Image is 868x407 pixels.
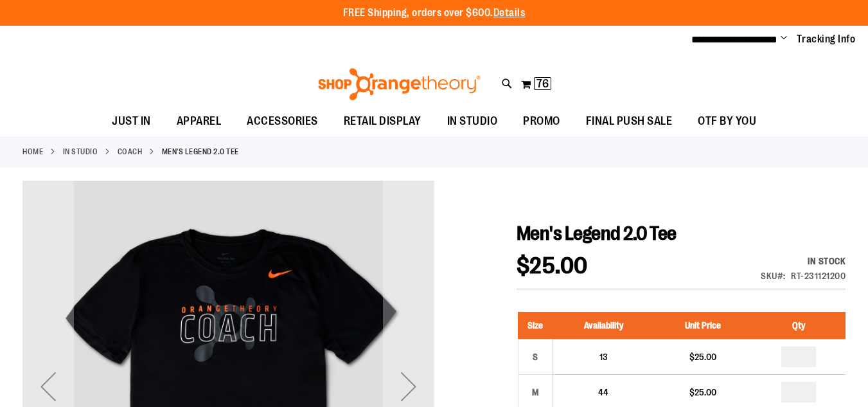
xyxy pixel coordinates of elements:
[523,107,560,136] span: PROMO
[316,68,483,100] img: Shop Orangetheory
[761,255,846,267] div: In stock
[112,107,151,136] span: JUST IN
[685,107,769,136] a: OTF BY YOU
[517,253,588,279] span: $25.00
[517,222,677,244] span: Men's Legend 2.0 Tee
[63,146,98,158] a: IN STUDIO
[797,32,856,46] a: Tracking Info
[655,312,751,339] th: Unit Price
[518,312,552,339] th: Size
[118,146,143,158] a: Coach
[752,312,846,339] th: Qty
[586,107,673,136] span: FINAL PUSH SALE
[781,33,787,46] button: Account menu
[162,146,239,158] strong: Men's Legend 2.0 Tee
[177,107,222,136] span: APPAREL
[598,387,608,397] span: 44
[761,271,786,281] strong: SKU
[661,350,745,363] div: $25.00
[331,107,434,136] a: RETAIL DISPLAY
[791,269,846,282] div: RT-231121200
[447,107,498,136] span: IN STUDIO
[343,6,526,21] p: FREE Shipping, orders over $600.
[510,107,573,136] a: PROMO
[493,7,526,19] a: Details
[761,255,846,267] div: Availability
[526,383,545,402] div: M
[247,107,318,136] span: ACCESSORIES
[164,107,235,136] a: APPAREL
[22,146,43,158] a: Home
[344,107,421,136] span: RETAIL DISPLAY
[234,107,331,136] a: ACCESSORIES
[599,352,608,362] span: 13
[552,312,655,339] th: Availability
[661,386,745,399] div: $25.00
[526,347,545,366] div: S
[573,107,686,136] a: FINAL PUSH SALE
[434,107,511,136] a: IN STUDIO
[99,107,164,136] a: JUST IN
[698,107,756,136] span: OTF BY YOU
[536,77,549,90] span: 76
